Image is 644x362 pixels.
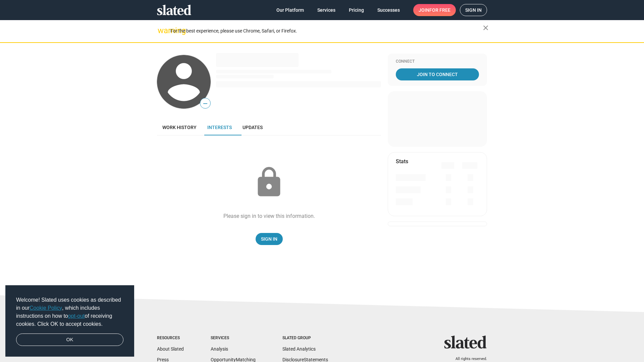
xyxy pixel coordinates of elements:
div: Please sign in to view this information. [223,213,315,220]
a: opt-out [68,313,85,319]
mat-icon: warning [158,26,166,35]
span: Work history [162,125,197,130]
span: Updates [243,125,263,130]
span: Interests [207,125,232,130]
a: Analysis [211,346,228,352]
mat-icon: close [482,24,490,32]
mat-icon: lock [252,166,286,199]
a: Interests [202,119,237,135]
a: Sign in [460,4,487,16]
a: Sign In [256,233,283,245]
span: Successes [377,4,400,16]
div: Slated Group [282,336,328,341]
div: Services [211,336,256,341]
span: — [200,99,210,108]
a: Joinfor free [413,4,456,16]
a: dismiss cookie message [16,334,123,346]
div: cookieconsent [5,285,134,357]
a: Cookie Policy [30,305,62,311]
span: Sign In [261,233,277,245]
a: Our Platform [271,4,309,16]
span: Welcome! Slated uses cookies as described in our , which includes instructions on how to of recei... [16,296,123,328]
span: Services [317,4,335,16]
a: Work history [157,119,202,135]
span: Pricing [349,4,364,16]
span: Join [419,4,450,16]
div: Connect [396,59,479,64]
span: Our Platform [276,4,304,16]
div: For the best experience, please use Chrome, Safari, or Firefox. [170,26,483,36]
a: Updates [237,119,268,135]
a: About Slated [157,346,184,352]
a: Join To Connect [396,68,479,80]
div: Resources [157,336,184,341]
span: Sign in [465,4,482,16]
span: Join To Connect [397,68,478,80]
a: Services [312,4,341,16]
mat-card-title: Stats [396,158,408,165]
a: Slated Analytics [282,346,316,352]
a: Pricing [343,4,369,16]
span: for free [429,4,450,16]
a: Successes [372,4,405,16]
